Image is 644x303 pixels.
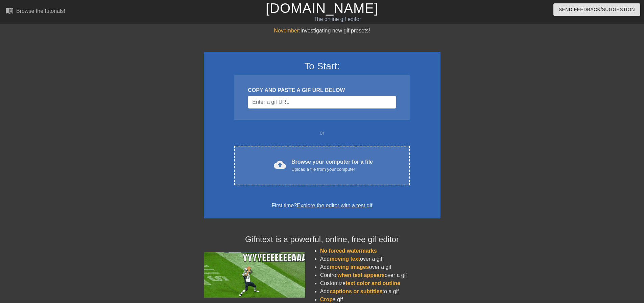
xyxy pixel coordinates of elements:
span: when text appears [337,272,385,278]
div: First time? [213,202,432,210]
div: or [221,129,423,137]
li: Add over a gif [320,263,440,271]
li: Customize [320,279,440,287]
a: Browse the tutorials! [5,6,65,17]
li: Add to a gif [320,287,440,296]
span: moving images [330,264,369,270]
h4: Gifntext is a powerful, online, free gif editor [204,235,440,244]
span: Crop [320,297,333,302]
button: Send Feedback/Suggestion [553,3,640,16]
div: Browse the tutorials! [16,8,65,14]
h3: To Start: [213,61,432,72]
a: Explore the editor with a test gif [297,203,372,208]
span: November: [274,28,300,33]
li: Control over a gif [320,271,440,279]
a: [DOMAIN_NAME] [266,1,378,16]
span: captions or subtitles [330,288,382,294]
span: moving text [330,256,360,262]
div: COPY AND PASTE A GIF URL BELOW [248,86,396,94]
img: football_small.gif [204,252,305,298]
div: The online gif editor [218,15,457,23]
span: text color and outline [345,280,400,286]
span: Send Feedback/Suggestion [559,5,635,14]
span: menu_book [5,6,14,15]
div: Browse your computer for a file [291,158,373,173]
input: Username [248,96,396,109]
div: Investigating new gif presets! [204,27,440,35]
span: cloud_upload [274,159,286,171]
span: No forced watermarks [320,248,377,254]
div: Upload a file from your computer [291,166,373,173]
li: Add over a gif [320,255,440,263]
